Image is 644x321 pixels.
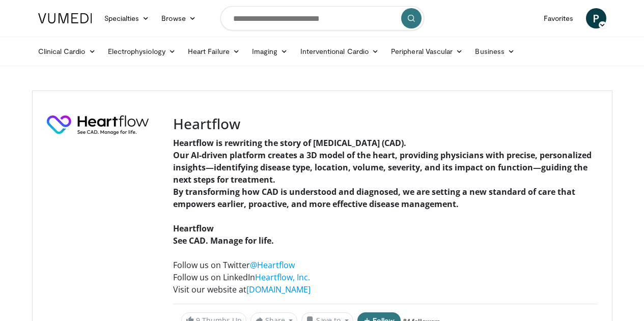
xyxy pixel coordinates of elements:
[173,235,274,246] strong: See CAD. Manage for life.
[246,41,294,62] a: Imaging
[155,8,202,28] a: Browse
[294,41,385,62] a: Interventional Cardio
[173,115,598,133] h3: Heartflow
[38,13,92,23] img: VuMedi Logo
[32,41,102,62] a: Clinical Cardio
[220,6,424,31] input: Search topics, interventions
[255,272,310,283] a: Heartflow, Inc.
[173,223,214,234] strong: Heartflow
[469,41,521,62] a: Business
[182,41,246,62] a: Heart Failure
[173,186,575,210] strong: By transforming how CAD is understood and diagnosed, we are setting a new standard of care that e...
[538,8,580,28] a: Favorites
[250,259,295,271] a: @Heartflow
[246,284,311,295] a: [DOMAIN_NAME]
[385,41,469,62] a: Peripheral Vascular
[102,41,182,62] a: Electrophysiology
[173,259,598,296] p: Follow us on Twitter Follow us on LinkedIn Visit our website at
[586,8,606,28] a: P
[173,150,592,185] strong: Our AI-driven platform creates a 3D model of the heart, providing physicians with precise, person...
[173,137,406,149] strong: Heartflow is rewriting the story of [MEDICAL_DATA] (CAD).
[98,8,156,28] a: Specialties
